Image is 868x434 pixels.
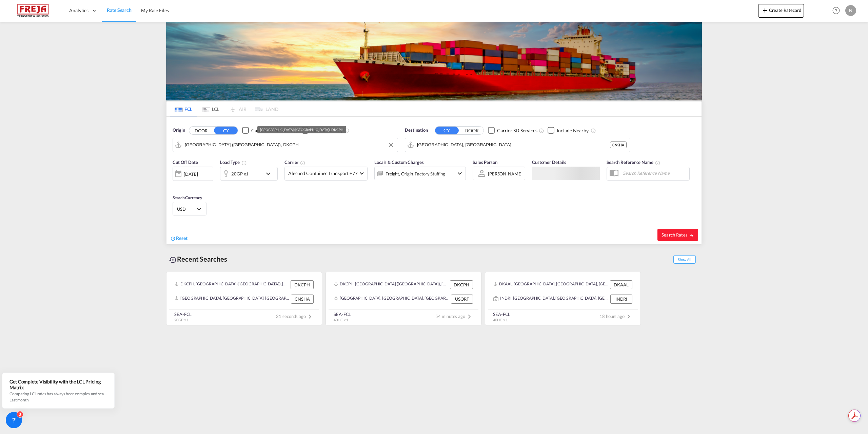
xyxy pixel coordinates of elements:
div: USORF, Norfolk, VA, United States, North America, Americas [334,295,449,303]
md-icon: icon-chevron-right [465,313,473,321]
div: Freight Origin Factory Stuffing [386,169,445,178]
button: CY [435,127,459,134]
div: DKCPH [291,280,314,289]
span: Sales Person [473,159,497,165]
span: My Rate Files [141,7,169,13]
md-icon: The selected Trucker/Carrierwill be displayed in the rate results If the rates are from another f... [300,160,305,166]
md-icon: icon-backup-restore [169,256,177,264]
div: INDRI, Dadri, UP, India, Indian Subcontinent, Asia Pacific [493,295,609,303]
recent-search-card: DKCPH, [GEOGRAPHIC_DATA] ([GEOGRAPHIC_DATA]), [GEOGRAPHIC_DATA], [GEOGRAPHIC_DATA], [GEOGRAPHIC_D... [325,272,481,325]
button: CY [214,127,238,134]
div: USORF [451,295,473,303]
span: Show All [673,255,696,264]
span: 31 seconds ago [276,314,314,319]
button: Clear Input [386,140,396,150]
div: CNSHA [291,295,314,303]
recent-search-card: DKAAL, [GEOGRAPHIC_DATA], [GEOGRAPHIC_DATA], [GEOGRAPHIC_DATA], [GEOGRAPHIC_DATA] DKAALINDRI, [GE... [485,272,641,325]
span: 54 minutes ago [435,314,473,319]
md-input-container: Shanghai, CNSHA [405,138,630,152]
div: 20GP x1 [231,169,249,178]
md-icon: icon-plus 400-fg [761,6,769,14]
div: Carrier SD Services [251,127,292,134]
md-icon: icon-chevron-right [625,313,633,321]
span: Search Rates [662,232,694,238]
md-icon: icon-chevron-down [456,169,464,177]
span: 18 hours ago [599,314,633,319]
span: Locals & Custom Charges [374,159,424,165]
div: [PERSON_NAME] [488,171,522,176]
div: N [845,5,856,16]
md-icon: Unchecked: Search for CY (Container Yard) services for all selected carriers.Checked : Search for... [539,128,544,133]
md-checkbox: Checkbox No Ink [488,127,537,134]
button: DOOR [460,127,484,134]
div: [GEOGRAPHIC_DATA] ([GEOGRAPHIC_DATA]), DKCPH [260,126,343,133]
md-tab-item: LCL [197,101,224,116]
span: Cut Off Date [173,159,198,165]
span: Analytics [69,7,88,14]
button: DOOR [189,127,213,134]
div: Include Nearby [557,127,589,134]
button: Search Ratesicon-arrow-right [657,229,698,241]
div: CNSHA [610,141,627,148]
div: DKCPH [450,280,473,289]
span: 40HC x 1 [334,318,348,322]
span: Destination [405,127,428,134]
span: Help [830,5,842,16]
md-icon: Unchecked: Ignores neighbouring ports when fetching rates.Checked : Includes neighbouring ports w... [344,128,350,133]
span: Load Type [220,159,247,165]
md-icon: icon-information-outline [241,160,247,166]
md-icon: icon-arrow-right [689,233,694,238]
span: Carrier [284,159,305,165]
md-icon: icon-refresh [170,235,176,242]
input: Search by Port [417,140,610,150]
md-checkbox: Checkbox No Ink [302,127,343,134]
span: Origin [173,127,185,134]
md-checkbox: Checkbox No Ink [242,127,292,134]
div: SEA-FCL [493,311,510,317]
div: 20GP x1icon-chevron-down [220,167,278,181]
div: SEA-FCL [174,311,192,317]
div: [DATE] [173,167,213,181]
img: LCL+%26+FCL+BACKGROUND.png [166,22,702,100]
md-select: Sales Person: Nikolaj Korsvold [487,169,523,178]
div: DKCPH, Copenhagen (Kobenhavn), Denmark, Northern Europe, Europe [175,280,289,289]
md-checkbox: Checkbox No Ink [548,127,589,134]
md-icon: icon-chevron-down [264,170,276,178]
div: DKAAL, Aalborg, Denmark, Northern Europe, Europe [493,280,608,289]
input: Search by Port [185,140,394,150]
md-icon: icon-chevron-right [306,313,314,321]
input: Search Reference Name [619,168,689,178]
md-datepicker: Select [173,180,178,189]
div: SEA-FCL [334,311,351,317]
span: Customer Details [532,159,566,165]
img: 586607c025bf11f083711d99603023e7.png [10,3,56,18]
div: Recent Searches [166,251,230,267]
div: Carrier SD Services [497,127,537,134]
div: DKAAL [610,280,632,289]
div: [DATE] [184,171,198,177]
div: Help [830,5,845,17]
md-tab-item: FCL [170,101,197,116]
div: CNSHA, Shanghai, China, Greater China & Far East Asia, Asia Pacific [175,295,289,303]
span: Reset [176,235,188,241]
recent-search-card: DKCPH, [GEOGRAPHIC_DATA] ([GEOGRAPHIC_DATA]), [GEOGRAPHIC_DATA], [GEOGRAPHIC_DATA], [GEOGRAPHIC_D... [166,272,322,325]
span: 40HC x 1 [493,318,508,322]
div: DKCPH, Copenhagen (Kobenhavn), Denmark, Northern Europe, Europe [334,280,448,289]
div: Origin DOOR CY Checkbox No InkUnchecked: Search for CY (Container Yard) services for all selected... [166,117,702,244]
span: Search Reference Name [607,159,660,165]
md-icon: Unchecked: Ignores neighbouring ports when fetching rates.Checked : Includes neighbouring ports w... [591,128,596,133]
div: Freight Origin Factory Stuffingicon-chevron-down [374,167,466,180]
div: icon-refreshReset [170,235,188,242]
md-pagination-wrapper: Use the left and right arrow keys to navigate between tabs [170,101,278,116]
span: 20GP x 1 [174,318,189,322]
md-icon: Your search will be saved by the below given name [655,160,660,166]
span: USD [177,206,196,212]
md-input-container: Copenhagen (Kobenhavn), DKCPH [173,138,398,152]
div: INDRI [610,295,632,303]
md-select: Select Currency: $ USDUnited States Dollar [176,204,203,214]
span: Alesund Container Transport +77 [288,170,358,177]
button: icon-plus 400-fgCreate Ratecard [758,4,804,18]
span: Search Currency [173,195,202,200]
span: Rate Search [107,7,132,13]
